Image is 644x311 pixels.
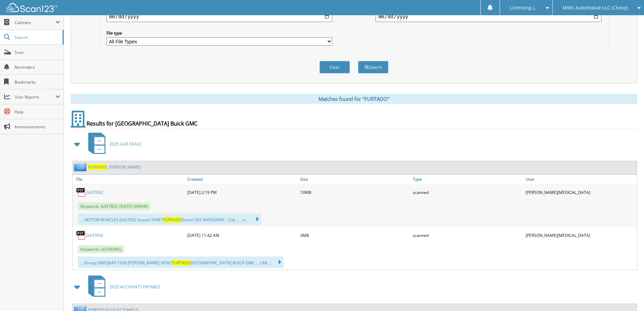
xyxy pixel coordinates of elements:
a: Size [299,175,411,184]
div: ... Group (800}@45-1028 [PERSON_NAME] VEHIC [GEOGRAPHIC_DATA] BUICK GMC ... LAK... [78,257,284,268]
span: 2025 CAR DEALS [110,141,141,147]
span: FURTADO [172,260,191,266]
a: Created [186,175,299,184]
a: G43783C [86,232,104,238]
a: G43783C [86,190,104,195]
button: Clear [319,61,350,73]
div: Matches found for "FURTADO" [71,94,637,104]
div: ... MOTOR VEHICLES G43783C Issued TARET Street 393 NAPADRIVE _ City ... , o... [78,214,261,225]
div: [DATE] 11:42 AM [186,228,299,242]
img: PDF.png [76,230,86,240]
input: end [376,11,601,22]
span: Keywords: G43783C [DATE] 099040 [78,202,150,210]
a: 2025 CAR DEALS [84,131,141,157]
span: Search [15,35,59,40]
span: Cabinets [15,20,55,25]
a: 2025 ACCOUNTS PAYABLE [84,273,160,300]
span: FURTADO [88,164,107,170]
div: 3MB [299,228,411,242]
div: scanned [411,185,524,199]
span: Keywords: LICENSING [78,245,124,253]
span: User Reports [15,94,55,100]
span: Help [15,109,60,115]
span: MWS Automotive LLC (Chevy) [563,6,628,10]
span: 2025 ACCOUNTS PAYABLE [110,284,160,290]
div: [PERSON_NAME][MEDICAL_DATA] [524,185,637,199]
iframe: Chat Widget [610,279,644,311]
span: Licensing L. [510,6,536,10]
a: User [524,175,637,184]
img: PDF.png [76,187,86,197]
div: [DATE] 2:19 PM [186,185,299,199]
span: Results for [GEOGRAPHIC_DATA] Buick GMC [87,120,197,127]
div: scanned [411,228,524,242]
img: scan123-logo-white.svg [7,3,57,12]
button: Search [358,61,388,73]
div: [PERSON_NAME][MEDICAL_DATA] [524,228,637,242]
span: Bookmarks [15,79,60,85]
input: start [106,11,332,22]
img: folder2.png [74,163,88,171]
span: Announcements [15,124,60,130]
span: FURTADO [163,217,182,223]
span: Scan [15,49,60,55]
a: File [73,175,186,184]
div: 10MB [299,185,411,199]
a: FURTADO, [PERSON_NAME] [88,164,141,170]
a: Type [411,175,524,184]
label: File type [106,30,332,36]
span: Reminders [15,64,60,70]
